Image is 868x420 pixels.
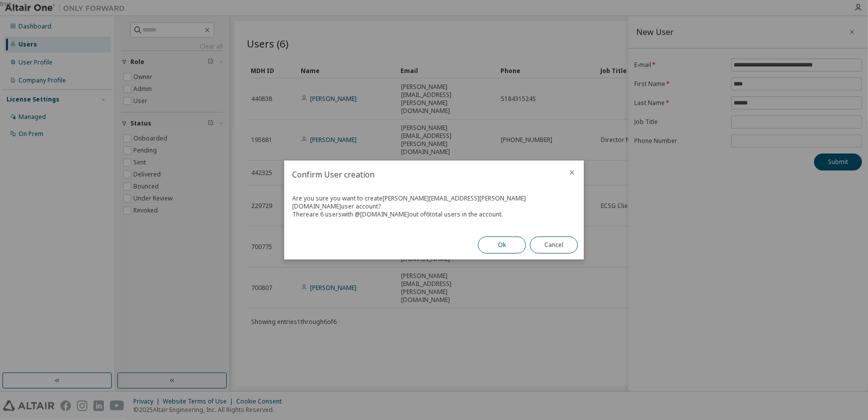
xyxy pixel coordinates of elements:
button: close [568,168,576,176]
button: Cancel [530,236,578,253]
div: Are you sure you want to create [PERSON_NAME][EMAIL_ADDRESS][PERSON_NAME][DOMAIN_NAME] user account? [292,194,576,210]
button: Ok [478,236,526,253]
h2: Confirm User creation [284,160,560,188]
div: There are 6 users with @ [DOMAIN_NAME] out of 6 total users in the account. [292,210,576,218]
